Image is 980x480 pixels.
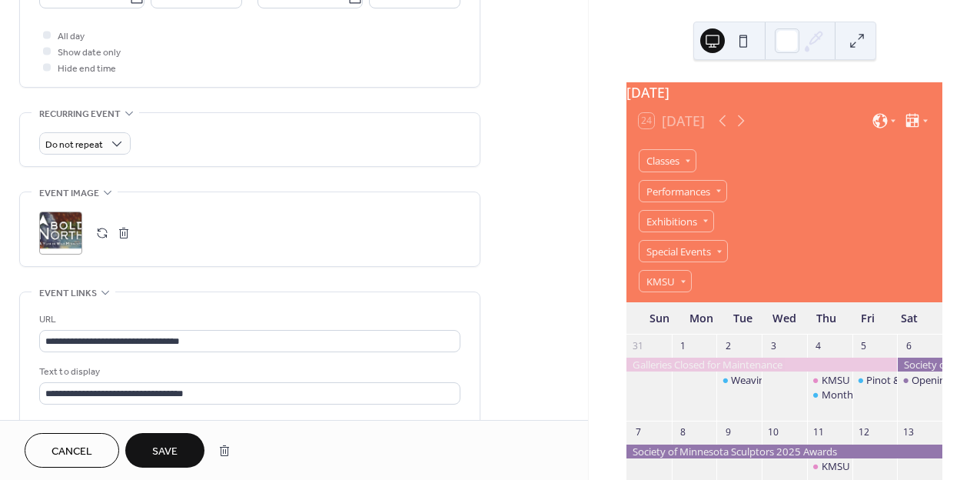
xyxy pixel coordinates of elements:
div: 3 [767,339,780,352]
div: 1 [676,339,689,352]
div: Tue [722,302,763,334]
div: KMSU Radio: The Exhibitionists [807,459,852,473]
div: Wed [763,302,805,334]
div: Galleries Closed for Maintenance [626,358,897,372]
button: Cancel [25,433,119,468]
span: All day [58,28,85,45]
div: 13 [902,426,915,439]
div: 2 [722,339,735,352]
div: Text to display [39,364,457,380]
div: Pinot & Paint [852,373,898,387]
div: 4 [812,339,825,352]
button: Save [125,433,204,468]
div: 12 [857,426,870,439]
span: Hide end time [58,61,116,77]
div: Thu [806,302,847,334]
div: Society of Minnesota Sculptors 2025 Awards [626,445,942,458]
span: Open in new tab [58,418,125,434]
span: Event links [39,285,97,302]
div: Pinot & Paint [866,373,927,387]
div: KMSU Radio: The Exhibitionists [822,459,964,473]
div: 11 [812,426,825,439]
div: Fri [847,302,889,334]
span: Event image [39,185,99,202]
div: 9 [722,426,735,439]
div: Monthly Fiber Arts Group [822,388,939,402]
div: Weaving Sound - Sound Healing Experience [716,373,762,387]
div: Mon [680,302,722,334]
div: URL [39,312,457,328]
div: 31 [632,339,645,352]
div: 7 [632,426,645,439]
span: Do not repeat [45,136,103,154]
div: Society of Minnesota Sculptors 2025 Awards [897,358,942,372]
div: 8 [676,426,689,439]
div: KMSU Radio: The Exhibitionists [807,373,852,387]
div: 6 [902,339,915,352]
div: KMSU Radio: The Exhibitionists [822,373,964,387]
div: Opening Reception: Society of Minnesota Sculptors 2025 Awards [897,373,942,387]
span: Save [152,444,178,460]
div: Weaving Sound - Sound Healing Experience [731,373,929,387]
div: [DATE] [626,82,942,102]
span: Show date only [58,45,121,61]
span: Cancel [51,444,92,460]
div: Sun [639,302,680,334]
div: ; [39,212,82,255]
span: Recurring event [39,106,121,122]
div: Sat [889,302,930,334]
div: 10 [767,426,780,439]
div: Monthly Fiber Arts Group [807,388,852,402]
div: 5 [857,339,870,352]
